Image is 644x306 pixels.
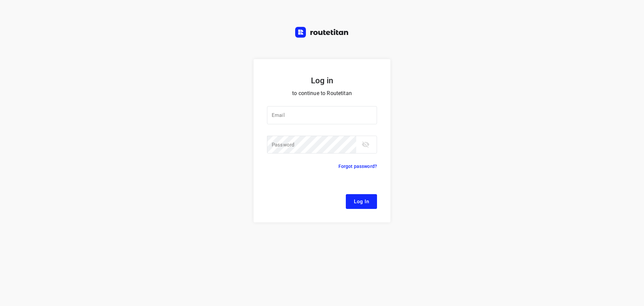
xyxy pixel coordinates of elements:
[338,162,377,170] p: Forgot password?
[267,89,377,98] p: to continue to Routetitan
[354,197,369,206] span: Log In
[267,75,377,86] h5: Log in
[359,138,372,151] button: toggle password visibility
[346,194,377,209] button: Log In
[295,27,349,38] img: Routetitan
